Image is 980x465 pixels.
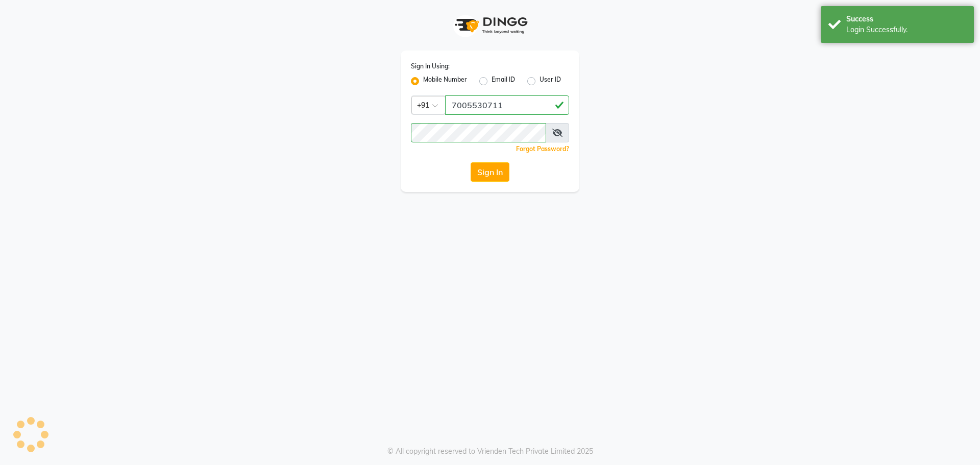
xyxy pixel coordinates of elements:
label: User ID [540,75,561,87]
label: Sign In Using: [411,62,450,71]
button: Sign In [471,162,509,182]
label: Email ID [492,75,515,87]
a: Forgot Password? [516,145,569,153]
label: Mobile Number [423,75,467,87]
input: Username [411,123,546,142]
div: Login Successfully. [846,25,966,35]
img: logo1.svg [449,10,531,40]
input: Username [445,95,569,115]
div: Success [846,14,966,25]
